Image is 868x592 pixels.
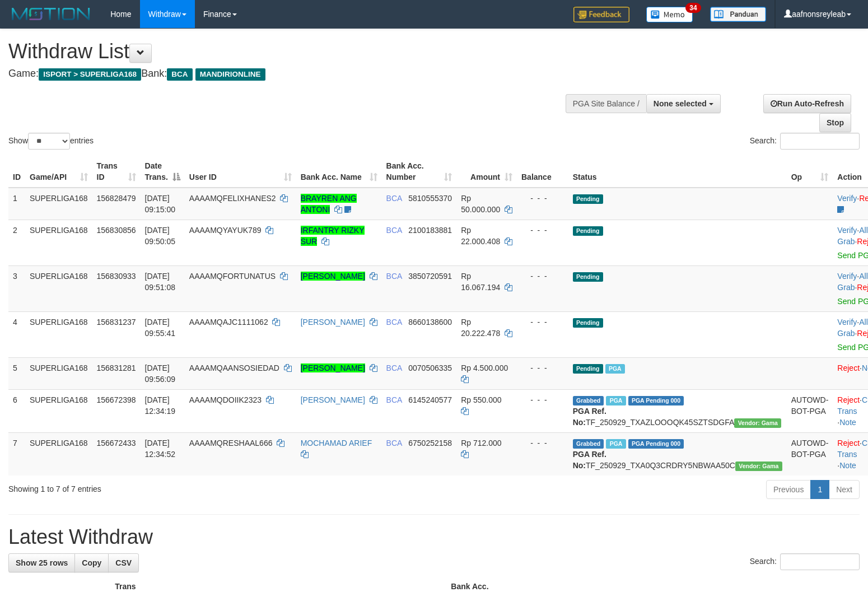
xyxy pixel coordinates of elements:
[461,272,500,292] span: Rp 16.067.194
[92,156,141,188] th: Trans ID: activate to sort column ascending
[386,194,402,203] span: BCA
[301,318,365,327] a: [PERSON_NAME]
[97,363,136,372] span: 156831281
[606,396,626,405] span: Marked by aafsoycanthlai
[145,194,176,214] span: [DATE] 09:15:00
[82,558,101,567] span: Copy
[710,7,766,22] img: panduan.png
[461,439,501,448] span: Rp 712.000
[734,418,781,428] span: Vendor URL: https://trx31.1velocity.biz
[8,479,353,495] div: Showing 1 to 7 of 7 entries
[301,194,357,214] a: BRAYREN ANG ANTONI
[461,318,500,338] span: Rp 20.222.478
[573,407,606,427] b: PGA Ref. No:
[189,194,276,203] span: AAAAMQFELIXHANES2
[74,553,109,572] a: Copy
[521,193,564,204] div: - - -
[461,226,500,246] span: Rp 22.000.408
[517,156,568,188] th: Balance
[386,318,402,327] span: BCA
[606,439,626,449] span: Marked by aafsoycanthlai
[301,363,365,372] a: [PERSON_NAME]
[8,68,567,80] h4: Game: Bank:
[566,94,646,113] div: PGA Site Balance /
[408,395,452,404] span: Copy 6145240577 to clipboard
[750,133,860,150] label: Search:
[837,194,857,203] a: Verify
[750,553,860,570] label: Search:
[145,226,176,246] span: [DATE] 09:50:05
[185,156,296,188] th: User ID: activate to sort column ascending
[787,389,833,432] td: AUTOWD-BOT-PGA
[8,6,94,22] img: MOTION_logo.png
[8,188,25,220] td: 1
[829,480,860,499] a: Next
[573,272,603,282] span: Pending
[461,395,501,404] span: Rp 550.000
[25,357,92,389] td: SUPERLIGA168
[521,225,564,236] div: - - -
[839,461,856,470] a: Note
[521,437,564,449] div: - - -
[8,432,25,476] td: 7
[837,363,860,372] a: Reject
[189,439,273,448] span: AAAAMQRESHAAL666
[646,7,693,22] img: Button%20Memo.svg
[573,439,604,449] span: Grabbed
[301,395,365,404] a: [PERSON_NAME]
[521,362,564,374] div: - - -
[573,7,629,22] img: Feedback.jpg
[25,188,92,220] td: SUPERLIGA168
[573,226,603,236] span: Pending
[167,68,192,81] span: BCA
[25,389,92,432] td: SUPERLIGA168
[28,133,70,150] select: Showentries
[97,395,136,404] span: 156672398
[189,395,262,404] span: AAAAMQDOIIK2323
[787,432,833,476] td: AUTOWD-BOT-PGA
[568,389,787,432] td: TF_250929_TXAZLOOOQK45SZTSDGFA
[8,526,860,548] h1: Latest Withdraw
[837,395,860,404] a: Reject
[8,156,25,188] th: ID
[568,156,787,188] th: Status
[97,272,136,281] span: 156830933
[8,40,567,63] h1: Withdraw List
[145,318,176,338] span: [DATE] 09:55:41
[25,265,92,311] td: SUPERLIGA168
[8,389,25,432] td: 6
[568,432,787,476] td: TF_250929_TXA0Q3CRDRY5NBWAA50C
[839,418,856,427] a: Note
[296,156,382,188] th: Bank Acc. Name: activate to sort column ascending
[8,311,25,357] td: 4
[787,156,833,188] th: Op: activate to sort column ascending
[301,439,372,448] a: MOCHAMAD ARIEF
[115,558,132,567] span: CSV
[766,480,811,499] a: Previous
[189,226,262,235] span: AAAAMQYAYUK789
[521,316,564,328] div: - - -
[654,99,707,108] span: None selected
[25,311,92,357] td: SUPERLIGA168
[735,462,782,471] span: Vendor URL: https://trx31.1velocity.biz
[189,272,276,281] span: AAAAMQFORTUNATUS
[461,363,508,372] span: Rp 4.500.000
[16,558,68,567] span: Show 25 rows
[386,226,402,235] span: BCA
[408,226,452,235] span: Copy 2100183881 to clipboard
[386,395,402,404] span: BCA
[145,439,176,459] span: [DATE] 12:34:52
[141,156,185,188] th: Date Trans.: activate to sort column descending
[145,395,176,416] span: [DATE] 12:34:19
[8,265,25,311] td: 3
[189,318,268,327] span: AAAAMQAJC1111062
[8,553,75,572] a: Show 25 rows
[301,226,365,246] a: IRFANTRY RIZKY SUR
[456,156,517,188] th: Amount: activate to sort column ascending
[97,318,136,327] span: 156831237
[685,3,701,13] span: 34
[386,363,402,372] span: BCA
[25,220,92,265] td: SUPERLIGA168
[408,318,452,327] span: Copy 8660138600 to clipboard
[301,272,365,281] a: [PERSON_NAME]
